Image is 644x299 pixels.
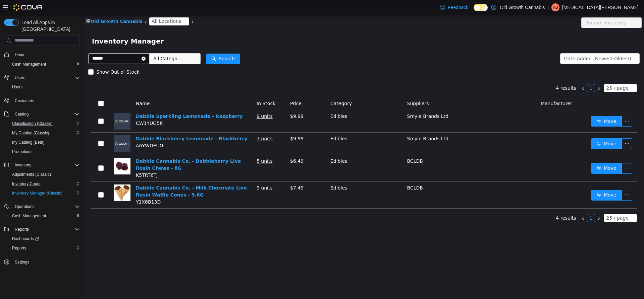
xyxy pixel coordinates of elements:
a: Dashboards [9,235,42,243]
input: Dark Mode [474,4,488,11]
img: Dabble Blackberry Lemonade - Blackberry placeholder [30,120,47,137]
i: icon: left [497,71,501,75]
a: 1 [503,69,511,77]
span: Reports [9,244,80,252]
span: Promotions [12,149,33,154]
a: Reports [9,244,29,252]
span: Reports [12,245,26,251]
li: 1 [503,199,511,207]
u: 9 units [173,170,189,175]
span: My Catalog (Classic) [9,129,80,137]
span: My Catalog (Beta) [9,138,80,146]
span: Home [15,52,25,58]
span: KB [553,3,558,11]
button: Reports [12,225,32,233]
span: BCLDB [323,143,339,149]
button: icon: ellipsis [547,2,558,13]
button: Reports [1,225,83,234]
span: Load All Apps in [GEOGRAPHIC_DATA] [19,19,80,32]
span: Inventory [12,161,80,169]
span: Operations [12,203,80,211]
span: Smyle Brands Ltd [323,121,365,126]
a: Dabble Blackberry Lemonade - Blackberry [52,121,163,126]
button: icon: ellipsis [538,101,548,111]
span: Cash Management [12,62,46,67]
span: Classification (Classic) [9,120,80,128]
img: Cova [13,4,43,11]
button: Operations [1,202,83,211]
button: icon: swapMove [507,123,538,134]
span: Reports [12,225,80,233]
i: icon: down [548,42,552,46]
span: Settings [12,257,80,266]
span: Users [12,84,22,90]
a: Inventory Manager (Classic) [9,189,65,197]
button: icon: searchSearch [122,39,156,49]
button: Settings [1,257,83,267]
a: Customers [12,97,37,105]
i: icon: down [546,71,550,76]
span: Inventory [15,162,31,168]
button: Classification (Classic) [7,119,83,128]
button: icon: swapMove [507,175,538,185]
span: Users [12,74,80,82]
button: icon: swapMove [507,148,538,159]
span: All Locations [68,2,97,10]
a: Inventory Count [9,180,43,188]
button: icon: ellipsis [538,123,548,134]
a: Feedback [437,1,471,14]
li: Previous Page [495,69,503,77]
i: icon: close-circle [58,42,62,46]
span: Users [9,83,80,91]
span: / [108,4,109,9]
span: Adjustments (Classic) [9,170,80,178]
button: Home [1,50,83,60]
span: Y1X6B13D [52,184,77,190]
td: Edibles [244,118,321,140]
button: Cash Management [7,60,83,69]
button: Catalog [1,109,83,119]
span: Cash Management [12,213,46,219]
span: Customers [12,96,80,105]
a: icon: shopOld Growth Cannabis [2,4,58,9]
span: $9.99 [206,121,220,126]
u: 9 units [173,98,189,104]
nav: Complex example [4,47,80,284]
span: Promotions [9,148,80,156]
span: Dashboards [12,236,39,241]
a: Dabble Cannabis Co. - Dabbleberry Live Rosin Chews - 8G [52,143,157,156]
i: icon: left [497,201,501,205]
td: Edibles [244,95,321,118]
span: Category [247,86,268,91]
span: K5TRT6TJ [52,157,74,163]
span: Dashboards [9,235,80,243]
span: Classification (Classic) [12,121,53,126]
button: Operations [12,203,37,211]
span: My Catalog (Beta) [12,140,45,145]
span: Feedback [448,4,468,11]
span: Settings [15,259,29,265]
button: Users [1,73,83,82]
a: Dabble Cannabis Co. - Milk Chocolate Live Rosin Waffle Cones - 9.6G [52,170,163,182]
span: Name [52,86,66,91]
span: A6YWGEUG [52,128,79,133]
a: Users [9,83,25,91]
button: icon: swapMove [507,101,538,111]
span: Users [15,75,25,80]
button: Cash Management [7,211,83,221]
span: / [61,4,63,9]
i: icon: right [513,71,517,75]
a: 1 [503,199,511,207]
span: All Categories [69,40,100,47]
button: Export Inventory [497,2,547,13]
span: $6.49 [206,143,220,149]
span: Inventory Manager (Classic) [9,189,80,197]
span: $9.99 [206,98,220,104]
p: | [547,3,549,11]
li: 4 results [472,199,492,207]
i: icon: down [546,201,550,206]
button: Users [12,74,28,82]
span: Cash Management [9,212,80,220]
div: Kyra Ball [551,3,559,11]
span: Suppliers [323,86,345,91]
